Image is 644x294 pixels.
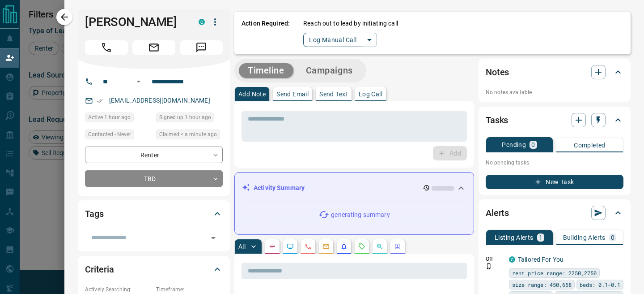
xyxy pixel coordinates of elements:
p: Activity Summary [254,183,305,193]
svg: Listing Alerts [340,243,347,250]
p: All [238,243,246,250]
p: Add Note [238,91,266,97]
svg: Requests [358,243,365,250]
svg: Push Notification Only [486,263,492,269]
svg: Opportunities [376,243,383,250]
span: rent price range: 2250,2750 [512,268,597,277]
div: Sat Sep 13 2025 [85,112,152,125]
div: Notes [486,61,623,83]
svg: Agent Actions [394,243,401,250]
svg: Emails [322,243,330,250]
div: Renter [85,147,223,163]
span: beds: 0.1-0.1 [580,280,620,289]
svg: Lead Browsing Activity [287,243,294,250]
div: condos.ca [199,19,205,25]
p: Pending [502,142,526,148]
div: Alerts [486,202,623,224]
span: Active 1 hour ago [88,113,131,122]
h2: Alerts [486,206,509,220]
span: Signed up 1 hour ago [159,113,211,122]
p: Completed [574,142,606,148]
svg: Email Verified [97,98,103,104]
p: Reach out to lead by initiating call [303,19,398,28]
a: [EMAIL_ADDRESS][DOMAIN_NAME] [109,97,210,104]
h2: Tags [85,207,103,221]
div: Tasks [486,109,623,131]
p: Send Email [276,91,309,97]
span: Call [85,40,128,55]
p: 0 [531,142,535,148]
p: generating summary [331,210,390,220]
p: 1 [539,234,542,241]
p: Actively Searching: [85,285,152,294]
p: Log Call [359,91,382,97]
div: TBD [85,170,223,187]
button: Campaigns [297,63,362,78]
p: Listing Alerts [495,234,534,241]
button: Open [133,76,144,87]
h2: Tasks [486,113,508,127]
p: Timeframe: [156,285,223,294]
div: Tags [85,203,223,225]
div: split button [303,33,377,47]
span: Email [132,40,175,55]
div: condos.ca [509,256,515,263]
button: Open [207,232,220,244]
div: Sat Sep 13 2025 [156,112,223,125]
div: Criteria [85,259,223,280]
p: Off [486,255,504,263]
p: Action Required: [241,19,290,47]
button: Timeline [239,63,293,78]
p: Building Alerts [563,234,606,241]
h1: [PERSON_NAME] [85,15,185,29]
p: No notes available [486,88,623,96]
h2: Notes [486,65,509,79]
div: Sat Sep 13 2025 [156,130,223,142]
span: Message [180,40,223,55]
div: Activity Summary [242,180,466,196]
svg: Notes [269,243,276,250]
button: New Task [486,175,623,189]
span: Contacted - Never [88,130,131,139]
a: Tailored For You [518,256,563,263]
span: Claimed < a minute ago [159,130,217,139]
p: No pending tasks [486,156,623,169]
h2: Criteria [85,262,114,277]
p: 0 [611,234,614,241]
button: Log Manual Call [303,33,362,47]
p: Send Text [319,91,348,97]
span: size range: 450,658 [512,280,572,289]
svg: Calls [305,243,312,250]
